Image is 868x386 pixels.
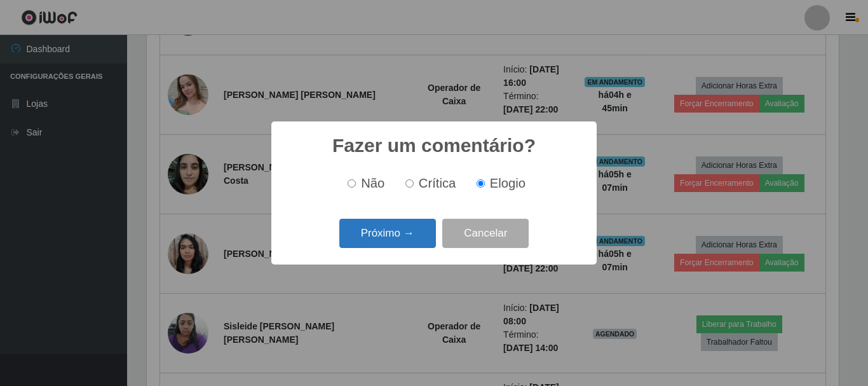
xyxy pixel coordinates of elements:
span: Elogio [490,176,526,190]
span: Crítica [419,176,456,190]
span: Não [361,176,384,190]
h2: Fazer um comentário? [332,134,536,157]
input: Elogio [477,179,485,188]
input: Não [348,179,356,188]
input: Crítica [405,179,414,188]
button: Cancelar [442,219,529,249]
button: Próximo → [339,219,436,249]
